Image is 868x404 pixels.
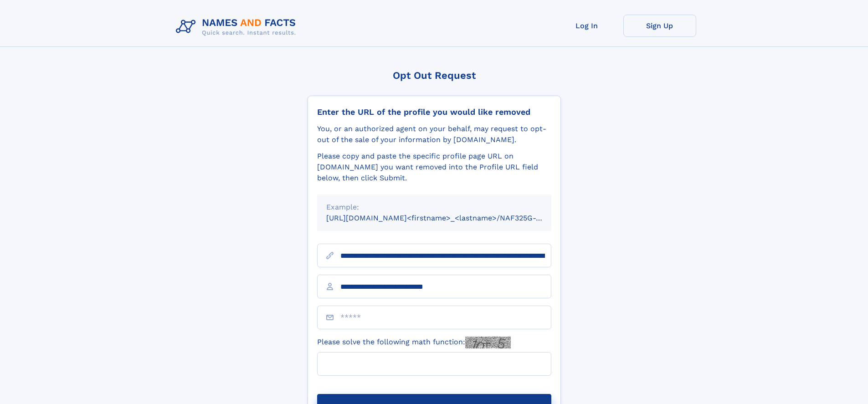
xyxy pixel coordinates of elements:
[317,123,551,145] div: You, or an authorized agent on your behalf, may request to opt-out of the sale of your informatio...
[623,15,696,37] a: Sign Up
[317,151,551,184] div: Please copy and paste the specific profile page URL on [DOMAIN_NAME] you want removed into the Pr...
[308,70,561,81] div: Opt Out Request
[317,107,551,117] div: Enter the URL of the profile you would like removed
[326,202,542,213] div: Example:
[326,214,569,222] small: [URL][DOMAIN_NAME]<firstname>_<lastname>/NAF325G-xxxxxxxx
[550,15,623,37] a: Log In
[172,15,303,39] img: Logo Names and Facts
[317,337,511,348] label: Please solve the following math function:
